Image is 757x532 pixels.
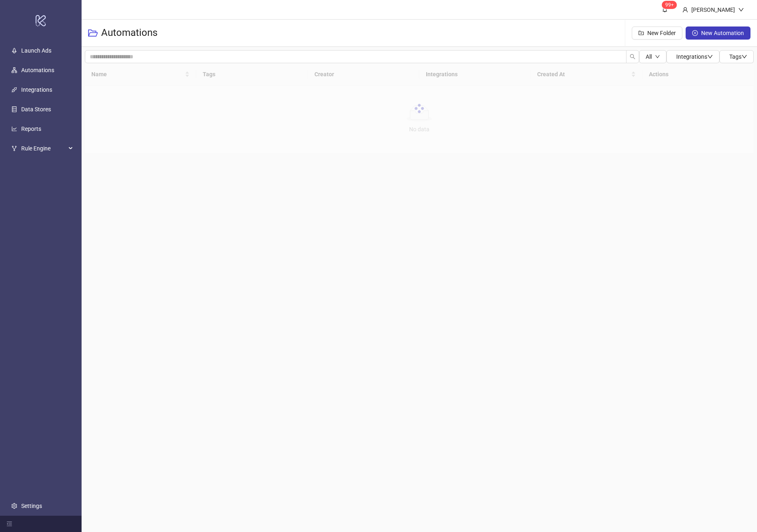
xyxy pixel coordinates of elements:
[7,521,12,527] span: menu-fold
[21,47,51,54] a: Launch Ads
[647,30,676,36] span: New Folder
[88,28,98,38] span: folder-open
[707,54,713,60] span: down
[21,503,42,509] a: Settings
[630,54,635,60] span: search
[639,50,666,63] button: Alldown
[676,53,713,60] span: Integrations
[719,50,754,63] button: Tagsdown
[101,26,157,40] h3: Automations
[688,5,738,14] div: [PERSON_NAME]
[21,86,52,93] a: Integrations
[666,50,719,63] button: Integrationsdown
[686,26,750,40] button: New Automation
[21,140,66,157] span: Rule Engine
[742,54,747,60] span: down
[701,30,744,36] span: New Automation
[632,26,682,40] button: New Folder
[11,146,17,151] span: fork
[729,53,747,60] span: Tags
[662,1,677,9] sup: 1584
[692,30,698,36] span: plus-circle
[655,54,660,59] span: down
[646,53,652,60] span: All
[21,106,51,113] a: Data Stores
[682,7,688,13] span: user
[21,67,54,73] a: Automations
[638,30,644,36] span: folder-add
[662,7,668,12] span: bell
[21,126,41,132] a: Reports
[738,7,744,13] span: down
